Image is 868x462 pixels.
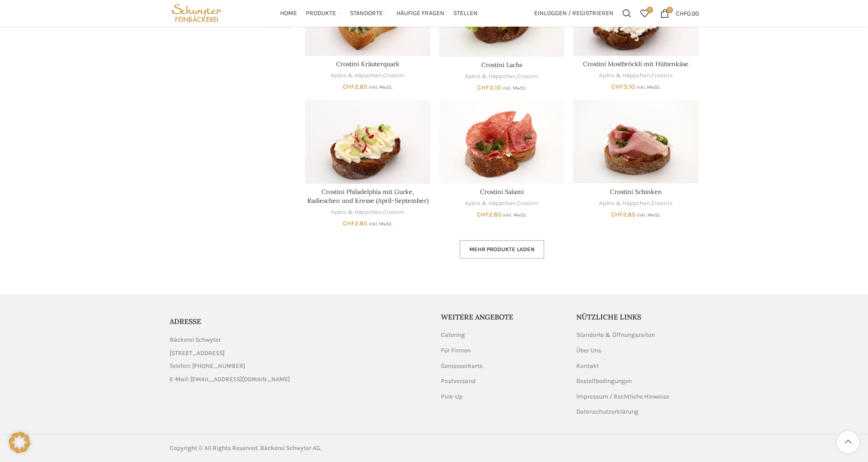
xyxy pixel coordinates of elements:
span: 0 [646,7,653,13]
a: Geniesserkarte [441,362,484,371]
div: Meine Wunschliste [636,4,654,22]
a: Produkte [306,4,341,22]
a: Crostini Schinken [610,188,662,196]
div: , [439,199,564,208]
span: CHF [611,211,623,218]
div: , [439,72,564,81]
bdi: 2.85 [611,211,635,218]
bdi: 2.85 [343,83,367,91]
a: Crostini Salami [439,100,564,183]
a: Crostini [517,199,539,208]
div: , [573,71,698,80]
span: E-Mail: [EMAIL_ADDRESS][DOMAIN_NAME] [170,375,290,384]
a: 0 CHF0.00 [656,4,703,22]
a: Für Firmen [441,346,472,355]
small: inkl. MwSt. [503,212,527,218]
a: 0 [636,4,654,22]
span: CHF [477,211,489,218]
a: Über Uns [576,346,602,355]
div: , [573,199,698,208]
span: CHF [343,83,355,91]
a: Apéro & Häppchen [331,208,382,217]
a: Einloggen / Registrieren [530,4,618,22]
a: Crostini Schinken [573,100,698,183]
span: CHF [343,220,355,227]
a: Stellen [453,4,478,22]
span: Häufige Fragen [396,9,444,18]
a: Apéro & Häppchen [331,71,382,80]
span: Stellen [453,9,478,18]
h5: Nützliche Links [576,312,699,322]
a: Apéro & Häppchen [599,71,650,80]
a: Suchen [618,4,636,22]
bdi: 3.10 [611,83,635,91]
span: Bäckerei Schwyter [170,335,221,345]
a: Crostini Philadelphia mit Gurke, Radieschen und Kresse (April-September) [307,188,428,205]
span: Home [280,9,297,18]
a: Häufige Fragen [396,4,444,22]
div: , [305,71,430,80]
a: Mehr Produkte laden [460,240,544,259]
a: Crostini [383,71,404,80]
small: inkl. MwSt. [637,212,661,218]
a: Crostini [383,208,404,217]
a: Crostini [651,71,673,80]
a: Apéro & Häppchen [599,199,650,208]
bdi: 0.00 [676,9,699,17]
span: Einloggen / Registrieren [534,10,614,16]
span: Mehr Produkte laden [469,246,535,253]
span: CHF [477,84,489,91]
a: Datenschutzerklärung [576,407,639,416]
a: Standorte & Öffnungszeiten [576,331,656,340]
span: [STREET_ADDRESS] [170,348,225,358]
a: Postversand [441,377,476,386]
span: 0 [666,7,673,13]
a: Apéro & Häppchen [465,199,516,208]
a: Apéro & Häppchen [465,72,516,81]
a: Crostini [651,199,673,208]
bdi: 2.85 [343,220,367,227]
bdi: 2.85 [477,211,501,218]
small: inkl. MwSt. [502,85,526,91]
a: Standorte [350,4,388,22]
a: Pick-Up [441,392,464,401]
a: Crostini Salami [480,188,524,196]
a: Crostini Kräuterquark [336,60,400,68]
span: Standorte [350,9,383,18]
a: Crostini Philadelphia mit Gurke, Radieschen und Kresse (April-September) [305,100,430,184]
span: Produkte [306,9,336,18]
a: List item link [170,361,428,371]
div: , [305,208,430,217]
a: Home [280,4,297,22]
small: inkl. MwSt. [369,84,392,90]
span: CHF [676,9,687,17]
a: Bestellbedingungen [576,377,633,386]
div: Copyright © All Rights Reserved. Bäckerei Schwyter AG. [170,443,430,453]
h5: Weitere Angebote [441,312,563,322]
a: Crostini Mostbröckli mit Hüttenkäse [583,60,689,68]
div: Main navigation [228,4,529,22]
a: Kontakt [576,362,600,371]
bdi: 3.10 [477,84,501,91]
a: Scroll to top button [837,431,859,453]
a: Site logo [170,9,224,16]
a: Crostini [517,72,539,81]
small: inkl. MwSt. [369,221,392,227]
a: Impressum / Rechtliche Hinweise [576,392,670,401]
span: ADRESSE [170,317,201,326]
span: CHF [611,83,623,91]
a: Catering [441,331,466,340]
small: inkl. MwSt. [636,84,660,90]
a: Crostini Lachs [481,61,522,69]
